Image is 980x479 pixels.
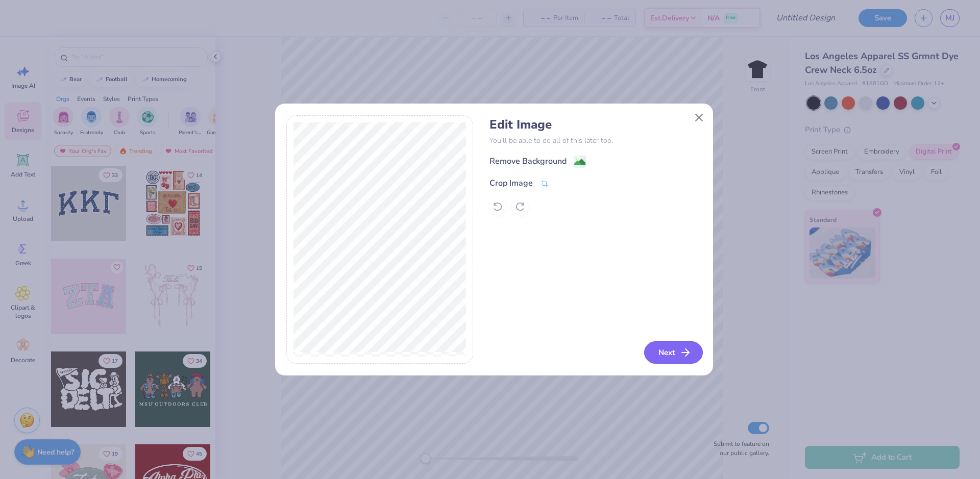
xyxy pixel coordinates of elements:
h4: Edit Image [489,117,701,132]
button: Close [689,108,708,128]
button: Next [644,341,703,364]
p: You’ll be able to do all of this later too. [489,135,701,146]
div: Crop Image [489,177,533,189]
div: Remove Background [489,155,567,167]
